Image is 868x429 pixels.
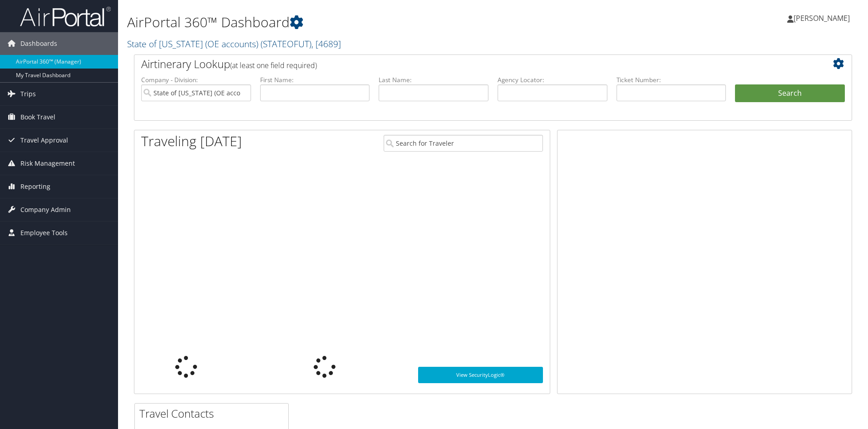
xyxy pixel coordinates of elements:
[794,13,850,23] span: [PERSON_NAME]
[498,75,607,84] label: Agency Locator:
[127,13,615,32] h1: AirPortal 360™ Dashboard
[418,367,543,383] a: View SecurityLogic®
[261,38,311,50] span: ( STATEOFUT )
[230,60,317,70] span: (at least one field required)
[20,106,55,128] span: Book Travel
[616,75,726,84] label: Ticket Number:
[20,222,68,244] span: Employee Tools
[379,75,488,84] label: Last Name:
[127,38,341,50] a: State of [US_STATE] (OE accounts)
[20,152,75,175] span: Risk Management
[139,406,288,421] h2: Travel Contacts
[20,6,111,27] img: airportal-logo.png
[260,75,370,84] label: First Name:
[735,84,845,103] button: Search
[311,38,341,50] span: , [ 4689 ]
[141,56,785,72] h2: Airtinerary Lookup
[20,32,57,55] span: Dashboards
[141,132,242,151] h1: Traveling [DATE]
[141,75,251,84] label: Company - Division:
[787,5,859,32] a: [PERSON_NAME]
[20,198,71,221] span: Company Admin
[20,83,36,105] span: Trips
[20,175,50,198] span: Reporting
[20,129,68,152] span: Travel Approval
[384,135,543,152] input: Search for Traveler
